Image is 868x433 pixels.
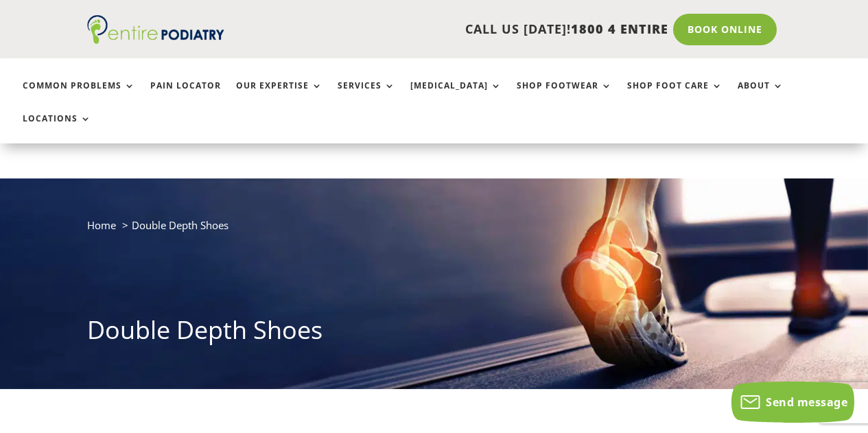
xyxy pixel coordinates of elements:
[338,81,395,110] a: Services
[571,21,668,37] span: 1800 4 ENTIRE
[627,81,723,110] a: Shop Foot Care
[738,81,784,110] a: About
[87,218,116,232] a: Home
[517,81,612,110] a: Shop Footwear
[132,218,228,232] span: Double Depth Shoes
[410,81,502,110] a: [MEDICAL_DATA]
[87,15,224,44] img: logo (1)
[23,81,135,110] a: Common Problems
[87,313,782,354] h1: Double Depth Shoes
[87,216,782,244] nav: breadcrumb
[87,33,224,47] a: Entire Podiatry
[236,81,322,110] a: Our Expertise
[731,382,854,423] button: Send message
[243,21,668,38] p: CALL US [DATE]!
[23,114,91,143] a: Locations
[150,81,221,110] a: Pain Locator
[766,395,847,410] span: Send message
[673,14,777,45] a: Book Online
